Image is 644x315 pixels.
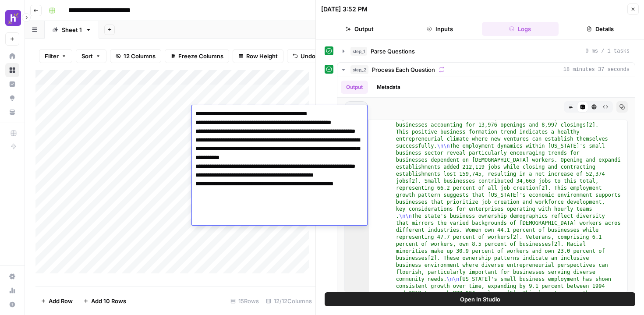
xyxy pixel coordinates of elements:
[5,77,19,91] a: Insights
[5,49,19,63] a: Home
[165,49,229,63] button: Freeze Columns
[76,49,106,63] button: Sort
[301,52,315,60] span: Undo
[124,52,156,60] span: 12 Columns
[246,52,278,60] span: Row Height
[5,91,19,105] a: Opportunities
[233,49,283,63] button: Row Height
[49,297,73,305] span: Add Row
[372,81,406,94] button: Metadata
[39,49,72,63] button: Filter
[321,22,398,36] button: Output
[585,47,630,55] span: 0 ms / 1 tasks
[45,52,59,60] span: Filter
[372,65,435,74] span: Process Each Question
[262,294,315,308] div: 12/12 Columns
[178,52,223,60] span: Freeze Columns
[482,22,559,36] button: Logs
[5,7,19,29] button: Workspace: Homebase
[350,47,367,56] span: step_1
[344,101,368,113] span: array
[5,10,21,26] img: Homebase Logo
[401,22,478,36] button: Inputs
[337,63,635,77] button: 18 minutes 37 seconds
[91,297,126,305] span: Add 10 Rows
[62,25,82,34] div: Sheet 1
[325,292,635,306] button: Open In Studio
[562,22,639,36] button: Details
[287,49,321,63] button: Undo
[321,5,368,14] div: [DATE] 3:52 PM
[78,294,131,308] button: Add 10 Rows
[5,283,19,297] a: Usage
[5,63,19,77] a: Browse
[110,49,161,63] button: 12 Columns
[371,47,415,56] span: Parse Questions
[35,294,78,308] button: Add Row
[45,21,99,39] a: Sheet 1
[341,81,368,94] button: Output
[81,52,93,60] span: Sort
[5,269,19,283] a: Settings
[337,44,635,58] button: 0 ms / 1 tasks
[460,295,500,304] span: Open In Studio
[227,294,262,308] div: 15 Rows
[350,65,368,74] span: step_2
[5,297,19,311] button: Help + Support
[5,105,19,119] a: Your Data
[563,66,630,74] span: 18 minutes 37 seconds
